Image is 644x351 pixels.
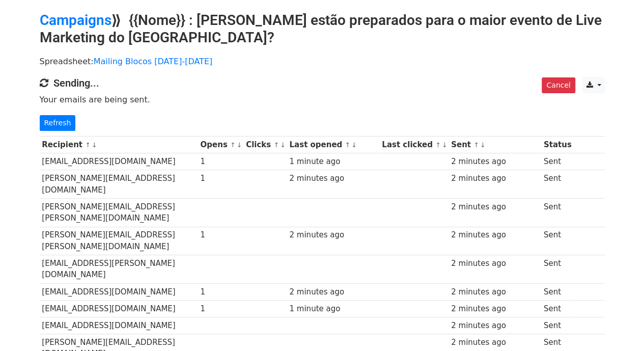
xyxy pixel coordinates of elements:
[40,255,198,284] td: [EMAIL_ADDRESS][PERSON_NAME][DOMAIN_NAME]
[451,337,539,348] div: 2 minutes ago
[541,227,574,255] td: Sent
[40,94,605,105] p: Your emails are being sent.
[40,170,198,199] td: [PERSON_NAME][EMAIL_ADDRESS][DOMAIN_NAME]
[40,227,198,255] td: [PERSON_NAME][EMAIL_ADDRESS][PERSON_NAME][DOMAIN_NAME]
[451,173,539,184] div: 2 minutes ago
[541,300,574,317] td: Sent
[451,201,539,213] div: 2 minutes ago
[200,173,241,184] div: 1
[273,141,279,149] a: ↑
[351,141,357,149] a: ↓
[289,173,377,184] div: 2 minutes ago
[85,141,91,149] a: ↑
[40,77,605,89] h4: Sending...
[473,141,479,149] a: ↑
[451,156,539,168] div: 2 minutes ago
[451,303,539,315] div: 2 minutes ago
[243,137,287,153] th: Clicks
[200,286,241,298] div: 1
[280,141,286,149] a: ↓
[40,300,198,317] td: [EMAIL_ADDRESS][DOMAIN_NAME]
[40,198,198,227] td: [PERSON_NAME][EMAIL_ADDRESS][PERSON_NAME][DOMAIN_NAME]
[541,283,574,300] td: Sent
[40,283,198,300] td: [EMAIL_ADDRESS][DOMAIN_NAME]
[442,141,447,149] a: ↓
[541,170,574,199] td: Sent
[230,141,236,149] a: ↑
[287,137,380,153] th: Last opened
[40,56,605,67] p: Spreadsheet:
[289,286,377,298] div: 2 minutes ago
[92,141,97,149] a: ↓
[40,317,198,334] td: [EMAIL_ADDRESS][DOMAIN_NAME]
[541,255,574,284] td: Sent
[593,302,644,351] iframe: Chat Widget
[200,156,241,168] div: 1
[451,258,539,269] div: 2 minutes ago
[449,137,541,153] th: Sent
[541,317,574,334] td: Sent
[379,137,449,153] th: Last clicked
[451,229,539,241] div: 2 minutes ago
[541,137,574,153] th: Status
[289,156,377,168] div: 1 minute ago
[198,137,244,153] th: Opens
[40,115,76,131] a: Refresh
[200,229,241,241] div: 1
[40,153,198,170] td: [EMAIL_ADDRESS][DOMAIN_NAME]
[542,77,575,93] a: Cancel
[435,141,441,149] a: ↑
[593,302,644,351] div: Widget de chat
[480,141,486,149] a: ↓
[40,12,605,46] h2: ⟫ {{Nome}} : [PERSON_NAME] estão preparados para o maior evento de Live Marketing do [GEOGRAPHIC_...
[541,198,574,227] td: Sent
[541,153,574,170] td: Sent
[200,303,241,315] div: 1
[237,141,242,149] a: ↓
[94,57,213,66] a: Mailing Blocos [DATE]-[DATE]
[289,303,377,315] div: 1 minute ago
[289,229,377,241] div: 2 minutes ago
[40,137,198,153] th: Recipient
[345,141,350,149] a: ↑
[451,286,539,298] div: 2 minutes ago
[451,320,539,332] div: 2 minutes ago
[40,12,111,29] a: Campaigns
